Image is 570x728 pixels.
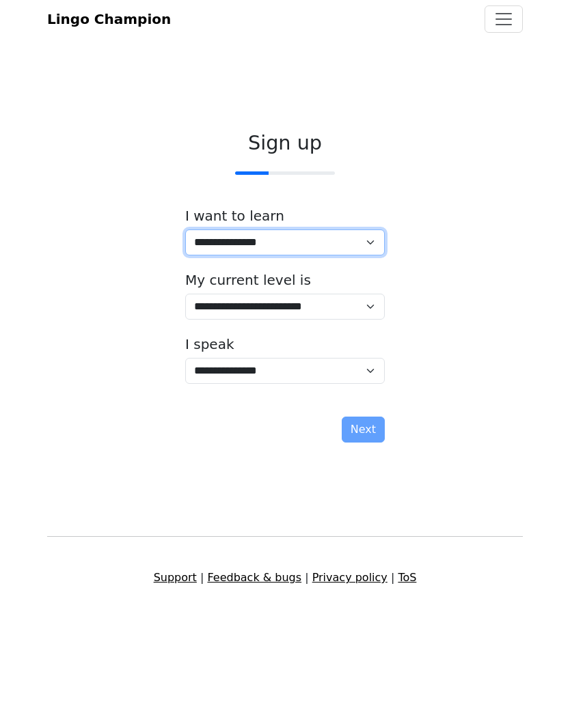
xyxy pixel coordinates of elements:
[207,571,301,584] a: Feedback & bugs
[154,571,197,584] a: Support
[47,11,171,27] span: Lingo Champion
[185,272,311,288] label: My current level is
[39,570,531,586] div: | | |
[185,336,234,352] label: I speak
[398,571,416,584] a: ToS
[312,571,388,584] a: Privacy policy
[185,131,385,154] h2: Sign up
[485,5,523,33] button: Toggle navigation
[47,5,171,33] a: Lingo Champion
[185,208,284,224] label: I want to learn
